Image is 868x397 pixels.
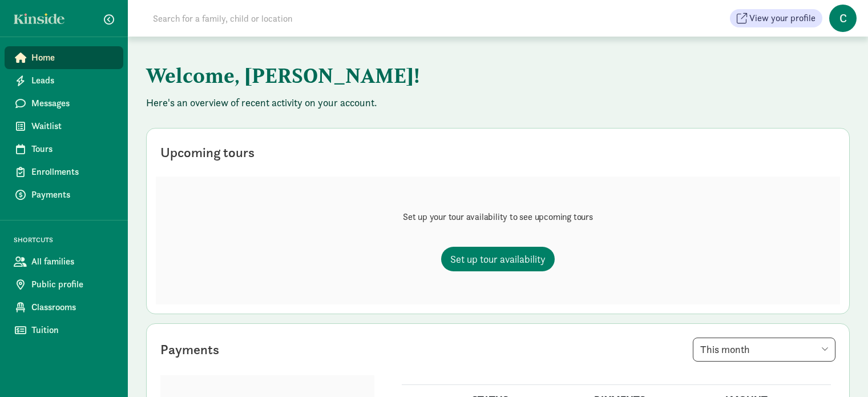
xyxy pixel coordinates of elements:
p: Here's an overview of recent activity on your account. [146,96,850,110]
span: Public profile [31,278,114,291]
span: Home [31,51,114,65]
a: Set up tour availability [441,247,555,271]
span: Classrooms [31,300,114,314]
span: Set up tour availability [450,251,546,267]
a: Messages [5,92,123,115]
span: All families [31,255,114,268]
input: Search for a family, child or location [146,7,466,30]
span: Messages [31,97,114,110]
p: Set up your tour availability to see upcoming tours [403,210,593,224]
a: Public profile [5,273,123,296]
a: Classrooms [5,296,123,319]
span: Waitlist [31,119,114,133]
a: Enrollments [5,161,123,183]
a: Tours [5,138,123,161]
a: Tuition [5,319,123,342]
h1: Welcome, [PERSON_NAME]! [146,55,711,96]
a: Home [5,46,123,69]
span: View your profile [749,11,815,25]
a: All families [5,250,123,273]
button: View your profile [730,9,822,27]
div: Upcoming tours [160,142,255,163]
span: Leads [31,74,114,87]
a: Payments [5,183,123,206]
a: Leads [5,69,123,92]
span: Tours [31,142,114,156]
span: C [829,5,857,32]
div: Payments [160,339,219,360]
span: Tuition [31,323,114,337]
a: Waitlist [5,115,123,138]
span: Enrollments [31,165,114,179]
span: Payments [31,188,114,202]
